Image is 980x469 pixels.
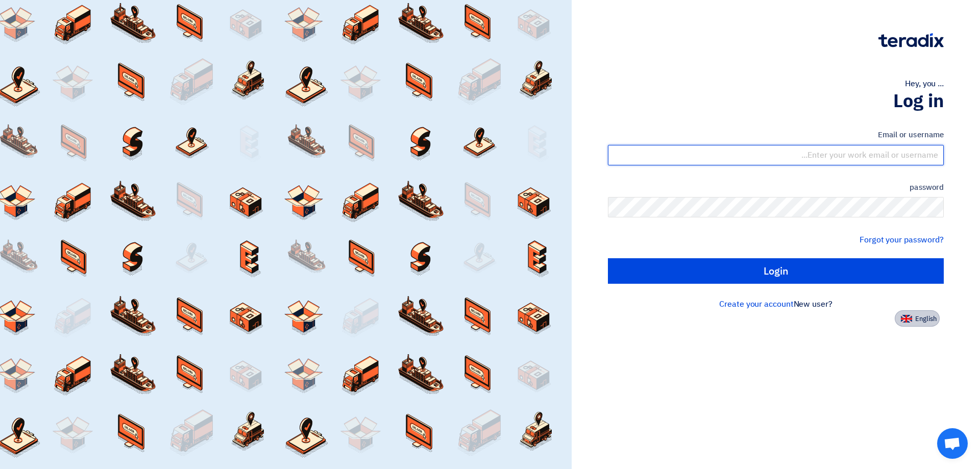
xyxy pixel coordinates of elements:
[937,428,968,459] a: Open chat
[915,314,937,324] font: English
[878,129,944,140] font: Email or username
[608,258,944,284] input: Login
[878,33,944,47] img: Teradix logo
[905,78,944,90] font: Hey, you ...
[608,145,944,165] input: Enter your work email or username...
[719,298,793,310] a: Create your account
[895,310,940,327] button: English
[860,234,944,246] a: Forgot your password?
[893,87,944,115] font: Log in
[794,298,832,310] font: New user?
[910,182,944,193] font: password
[901,315,912,323] img: en-US.png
